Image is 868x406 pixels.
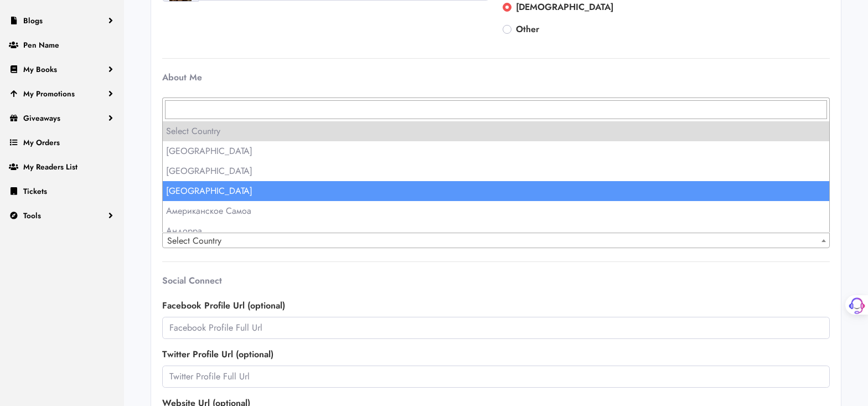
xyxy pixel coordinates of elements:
span: My Promotions [23,88,75,99]
li: Андорра [163,221,829,241]
span: Blogs [23,15,43,26]
span: Giveaways [23,112,60,124]
label: Facebook Profile Url (optional) [162,299,285,312]
span: My Readers List [23,161,77,172]
h6: About Me [162,72,830,83]
li: Select Country [163,121,829,141]
span: Select Country [162,233,830,248]
li: [GEOGRAPHIC_DATA] [163,141,829,161]
span: My Orders [23,137,60,148]
label: Other [516,23,539,36]
label: [DEMOGRAPHIC_DATA] [516,1,613,14]
input: Twitter Profile Full Url [162,366,830,388]
li: Американское Самоа [163,201,829,221]
input: Facebook Profile Full Url [162,317,830,339]
span: Tools [23,210,41,221]
h6: Social Connect [162,275,830,286]
span: Tickets [23,186,47,197]
label: Twitter Profile Url (optional) [162,348,273,361]
span: My Books [23,64,57,75]
li: [GEOGRAPHIC_DATA] [163,161,829,181]
span: Select Country [163,233,829,249]
span: Pen Name [23,39,59,50]
label: About Me [162,96,210,109]
li: [GEOGRAPHIC_DATA] [163,181,829,201]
